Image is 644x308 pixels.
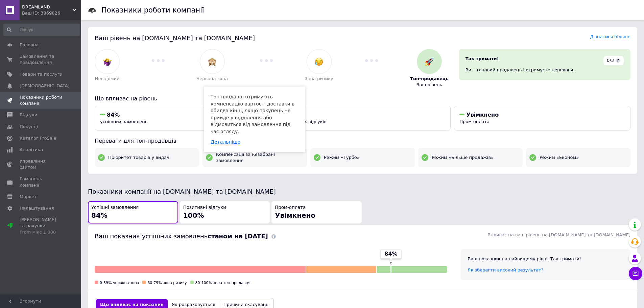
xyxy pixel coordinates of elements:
[108,155,171,161] span: Пріоритет товарів у видачі
[20,42,39,48] span: Головна
[107,112,120,118] span: 84%
[183,211,204,219] span: 100%
[468,267,543,273] a: Як зберегти високий результат?
[20,229,63,235] div: Prom мікс 1 000
[271,201,362,224] button: Пром-оплатаУвімкнено
[629,267,642,280] button: Чат з покупцем
[20,112,37,118] span: Відгуки
[540,155,579,161] span: Режим «Економ»
[425,57,433,66] img: :rocket:
[100,119,147,124] span: успішних замовлень
[616,58,620,63] span: ?
[95,233,268,240] span: Ваш показник успішних замовлень
[384,250,397,258] span: 84%
[315,57,323,66] img: :disappointed_relieved:
[20,124,38,130] span: Покупці
[183,205,226,211] span: Позитивні відгуки
[466,67,624,73] div: Ви – топовий продавець і отримуєте переваги.
[95,76,120,82] span: Невідомий
[20,94,63,106] span: Показники роботи компанії
[454,106,630,131] button: УвімкненоПром-оплата
[195,281,251,285] span: 80-100% зона топ-продавця
[603,56,624,65] div: 0/3
[196,76,228,82] span: Червона зона
[20,205,54,211] span: Налаштування
[466,112,499,118] span: Увімкнено
[20,83,70,89] span: [DEMOGRAPHIC_DATA]
[20,194,37,200] span: Маркет
[20,217,63,235] span: [PERSON_NAME] та рахунки
[101,6,204,14] h1: Показники роботи компанії
[275,211,315,219] span: Увімкнено
[180,201,270,224] button: Позитивні відгуки100%
[275,205,306,211] span: Пром-оплата
[91,205,139,211] span: Успішні замовлення
[100,281,139,285] span: 0-59% червона зона
[95,34,255,42] span: Ваш рівень на [DOMAIN_NAME] та [DOMAIN_NAME]
[211,94,294,134] span: Топ-продавці отримують компенсацію вартості доставки в обидва кінці, якщо покупець не прийде у ві...
[147,281,187,285] span: 60-79% зона ризику
[20,158,63,170] span: Управління сайтом
[211,139,240,145] a: Детальніше
[305,76,333,82] span: Зона ризику
[20,53,63,66] span: Замовлення та повідомлення
[88,201,178,224] button: Успішні замовлення84%
[91,211,108,219] span: 84%
[208,57,216,66] img: :see_no_evil:
[22,4,73,10] span: DREAMLAND
[95,95,157,102] span: Що впливає на рівень
[20,147,43,153] span: Аналітика
[208,233,268,240] b: станом на [DATE]
[466,56,499,61] span: Так тримати!
[95,138,176,144] span: Переваги для топ-продавців
[432,155,494,161] span: Режим «Більше продажів»
[22,10,81,16] div: Ваш ID: 3869826
[20,71,63,77] span: Товари та послуги
[275,106,451,131] button: 100%позитивних відгуків
[20,135,56,141] span: Каталог ProSale
[3,24,80,36] input: Пошук
[324,155,360,161] span: Режим «Турбо»
[590,34,630,39] a: Дізнатися більше
[216,151,304,164] span: Компенсації за незабрані замовлення
[459,119,490,124] span: Пром-оплата
[468,256,624,262] div: Ваш показник на найвищому рівні. Так тримати!
[416,82,443,88] span: Ваш рівень
[103,57,112,66] img: :woman-shrugging:
[20,176,63,188] span: Гаманець компанії
[88,188,276,195] span: Показники компанії на [DOMAIN_NAME] та [DOMAIN_NAME]
[487,232,630,237] span: Впливає на ваш рівень на [DOMAIN_NAME] та [DOMAIN_NAME]
[95,106,271,131] button: 84%успішних замовлень
[410,76,449,82] span: Топ-продавець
